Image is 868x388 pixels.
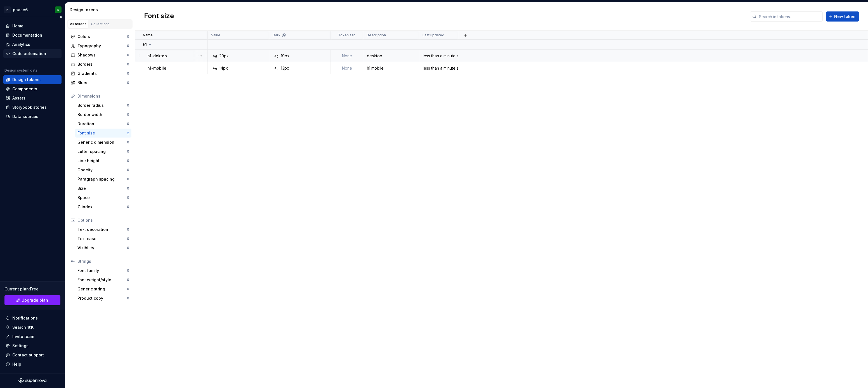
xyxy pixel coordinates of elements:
div: P [4,6,11,13]
div: Opacity [77,167,127,173]
button: Pphase6R [1,4,64,16]
a: Font family0 [75,266,131,275]
div: Generic string [77,286,127,292]
div: Size [77,186,127,191]
button: Contact support [3,351,62,359]
div: Paragraph spacing [77,176,127,182]
a: Generic dimension0 [75,138,131,147]
div: Current plan : Free [4,286,60,292]
div: Font family [77,268,127,273]
p: Last updated [423,33,444,37]
div: Typography [77,43,127,49]
button: Upgrade plan [4,295,60,305]
a: Product copy0 [75,294,131,303]
a: Shadows0 [69,51,131,60]
div: Border width [77,112,127,117]
a: Size0 [75,184,131,193]
div: Product copy [77,295,127,301]
div: phase6 [13,7,28,13]
p: Name [143,33,153,37]
button: Search ⌘K [3,323,62,332]
div: 0 [127,81,129,85]
div: Settings [12,343,29,349]
div: 0 [127,71,129,76]
div: 0 [127,246,129,250]
div: Colors [77,34,127,39]
div: Design system data [4,68,37,73]
div: Storybook stories [12,105,47,110]
a: Colors0 [69,32,131,41]
a: Components [3,84,62,93]
div: Z-index [77,204,127,210]
a: Typography0 [69,41,131,50]
a: Invite team [3,332,62,341]
input: Search in tokens... [757,11,823,22]
div: Font size [77,130,127,136]
div: 2 [127,131,129,135]
div: 0 [127,236,129,241]
a: Text case0 [75,234,131,243]
div: Borders [77,61,127,67]
td: None [331,50,363,62]
a: Storybook stories [3,103,62,112]
div: 13px [281,65,289,71]
div: Border radius [77,103,127,108]
div: less than a minute ago [419,53,458,59]
div: Home [12,23,23,29]
button: Collapse sidebar [57,13,65,21]
a: Gradients0 [69,69,131,78]
a: Assets [3,94,62,103]
div: Code automation [12,51,46,56]
p: Token set [338,33,355,37]
a: Opacity0 [75,165,131,174]
p: Description [367,33,386,37]
div: less than a minute ago [419,65,458,71]
div: 0 [127,103,129,108]
p: h1-dektop [147,53,167,59]
div: h1 mobile [364,65,419,71]
div: Letter spacing [77,149,127,154]
a: Home [3,22,62,30]
div: 0 [127,122,129,126]
div: Ag [274,54,279,58]
div: 0 [127,268,129,273]
button: New token [826,11,859,22]
div: Ag [274,66,279,70]
div: Text decoration [77,227,127,232]
span: New token [834,14,855,19]
div: 0 [127,186,129,191]
div: 20px [219,53,229,59]
p: h1 [143,42,147,48]
div: 0 [127,205,129,209]
div: Help [12,361,21,367]
a: Documentation [3,31,62,40]
div: 0 [127,168,129,172]
div: Visibility [77,245,127,251]
div: Font weight/style [77,277,127,283]
div: Contact support [12,352,44,358]
button: Notifications [3,314,62,323]
div: Ag [213,54,217,58]
div: Notifications [12,315,38,321]
div: 0 [127,195,129,200]
h2: Font size [144,11,174,22]
a: Paragraph spacing0 [75,175,131,184]
a: Border radius0 [75,101,131,110]
a: Line height0 [75,156,131,165]
div: 0 [127,112,129,117]
div: Blurs [77,80,127,86]
div: Space [77,195,127,200]
svg: Supernova Logo [18,378,46,384]
div: 0 [127,227,129,232]
div: 19px [281,53,289,59]
a: Settings [3,341,62,350]
div: Gradients [77,71,127,76]
td: None [331,62,363,74]
button: Help [3,360,62,369]
div: Invite team [12,334,34,339]
div: Components [12,86,37,92]
div: Analytics [12,42,30,47]
div: Text case [77,236,127,242]
a: Design tokens [3,75,62,84]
